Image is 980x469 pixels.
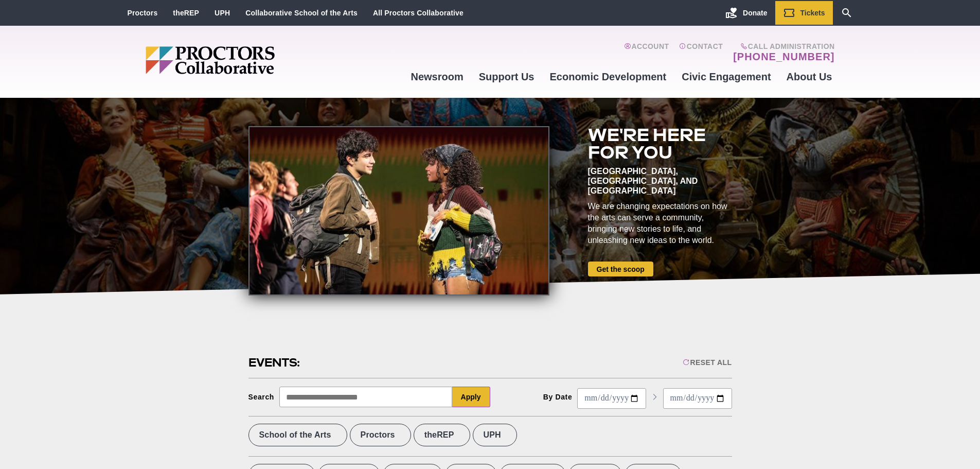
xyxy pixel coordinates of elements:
a: Account [624,42,669,63]
span: Call Administration [730,42,834,50]
a: [PHONE_NUMBER] [733,50,834,63]
a: Newsroom [403,63,471,91]
button: Apply [452,387,490,407]
a: Civic Engagement [674,63,778,91]
label: School of the Arts [248,424,347,446]
a: Tickets [775,1,833,25]
label: UPH [473,424,517,446]
a: All Proctors Collaborative [373,9,464,17]
a: Proctors [128,9,158,17]
a: About Us [779,63,840,91]
span: Donate [743,9,767,17]
a: theREP [173,9,199,17]
a: Collaborative School of the Arts [245,9,358,17]
div: By Date [543,393,573,401]
a: Economic Development [542,63,674,91]
div: We are changing expectations on how the arts can serve a community, bringing new stories to life,... [588,201,732,246]
a: Get the scoop [588,262,653,276]
span: Tickets [800,9,825,17]
label: Proctors [350,424,411,446]
a: Search [833,1,861,25]
a: Contact [679,42,723,63]
a: Support Us [471,63,542,91]
a: UPH [215,9,230,17]
h2: We're here for you [588,126,732,161]
div: Search [248,393,275,401]
h2: Events: [248,355,301,371]
div: [GEOGRAPHIC_DATA], [GEOGRAPHIC_DATA], and [GEOGRAPHIC_DATA] [588,166,732,196]
a: Donate [718,1,775,25]
img: Proctors logo [146,46,354,74]
label: theREP [414,424,470,446]
div: Reset All [683,358,732,367]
